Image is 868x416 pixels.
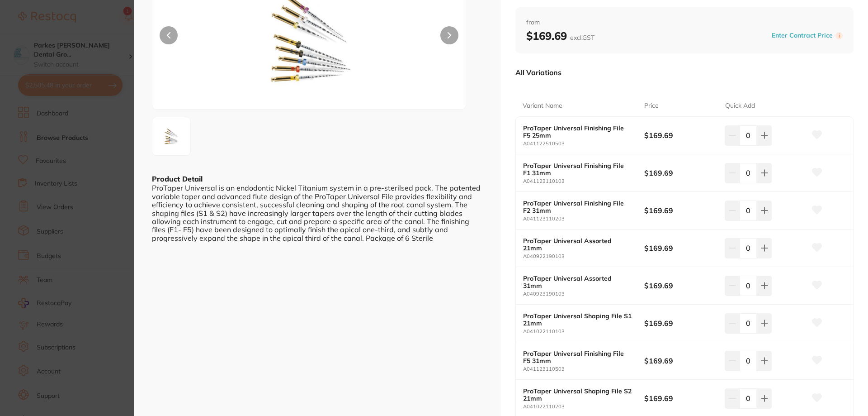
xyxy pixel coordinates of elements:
img: cGc [155,120,188,153]
b: ProTaper Universal Finishing File F2 31mm [523,200,632,214]
small: A041022110203 [523,404,644,410]
b: $169.69 [644,243,717,253]
small: A041123110203 [523,216,644,222]
b: ProTaper Universal Assorted 21mm [523,237,632,252]
small: A040922190103 [523,253,644,259]
b: $169.69 [644,206,717,215]
b: $169.69 [644,168,717,178]
p: Variant Name [523,101,562,110]
b: Product Detail [152,174,203,183]
b: $169.69 [644,393,717,403]
small: A041123110103 [523,178,644,184]
p: All Variations [515,68,561,77]
button: Enter Contract Price [769,31,835,40]
b: $169.69 [644,356,717,366]
b: $169.69 [644,318,717,328]
small: A040923190103 [523,291,644,297]
span: excl. GST [570,33,594,42]
b: $169.69 [526,29,594,43]
b: ProTaper Universal Finishing File F5 31mm [523,350,632,364]
small: A041123110503 [523,366,644,372]
b: $169.69 [644,130,717,140]
b: ProTaper Universal Shaping File S1 21mm [523,312,632,327]
label: i [835,32,843,39]
p: Quick Add [725,101,755,110]
b: $169.69 [644,281,717,291]
div: ProTaper Universal is an endodontic Nickel Titanium system in a pre-sterilsed pack. The patented ... [152,184,483,242]
b: ProTaper Universal Finishing File F5 25mm [523,124,632,139]
b: ProTaper Universal Assorted 31mm [523,275,632,289]
span: from [526,18,843,27]
small: A041022110103 [523,329,644,335]
p: Price [644,101,659,110]
b: ProTaper Universal Finishing File F1 31mm [523,162,632,177]
small: A041122510503 [523,141,644,147]
b: ProTaper Universal Shaping File S2 21mm [523,387,632,402]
